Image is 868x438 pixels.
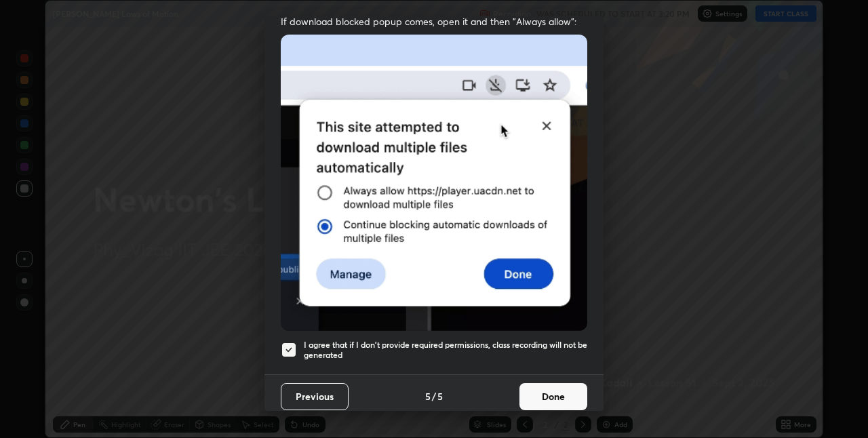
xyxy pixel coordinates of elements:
[281,383,349,410] button: Previous
[304,340,587,361] h5: I agree that if I don't provide required permissions, class recording will not be generated
[425,389,431,403] h4: 5
[281,35,587,331] img: downloads-permission-blocked.gif
[519,383,587,410] button: Done
[432,389,436,403] h4: /
[437,389,443,403] h4: 5
[281,15,587,28] span: If download blocked popup comes, open it and then "Always allow":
